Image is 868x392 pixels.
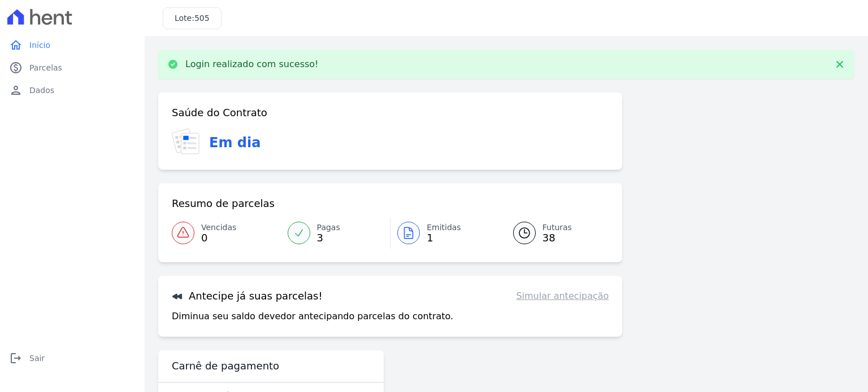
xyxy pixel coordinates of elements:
span: Pagas [317,222,340,234]
span: Futuras [542,222,572,234]
a: Futuras 38 [500,217,609,249]
a: paidParcelas [5,56,140,79]
h3: Resumo de parcelas [172,197,275,210]
i: home [9,38,23,52]
h3: Saúde do Contrato [172,106,267,120]
span: 505 [194,14,210,23]
span: Dados [29,85,54,96]
p: Diminua seu saldo devedor antecipando parcelas do contrato. [172,310,453,323]
a: Vencidas 0 [172,217,281,249]
span: Sair [29,353,45,364]
h3: Antecipe já suas parcelas! [172,289,323,303]
span: 1 [427,234,461,243]
h3: Lote: [175,12,210,24]
a: homeInício [5,34,140,56]
a: logoutSair [5,347,140,369]
span: Emitidas [427,222,461,234]
a: Emitidas 1 [390,217,500,249]
span: 0 [201,234,236,243]
span: Vencidas [201,222,236,234]
h3: Carnê de pagamento [172,359,279,373]
a: personDados [5,79,140,102]
a: Pagas 3 [281,217,390,249]
span: 3 [317,234,340,243]
span: 38 [542,234,572,243]
i: person [9,83,23,97]
i: paid [9,61,23,74]
h3: Em dia [209,133,261,153]
p: Login realizado com sucesso! [185,59,319,70]
i: logout [9,351,23,365]
a: Simular antecipação [516,289,609,303]
span: Início [29,39,50,51]
span: Parcelas [29,62,62,73]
